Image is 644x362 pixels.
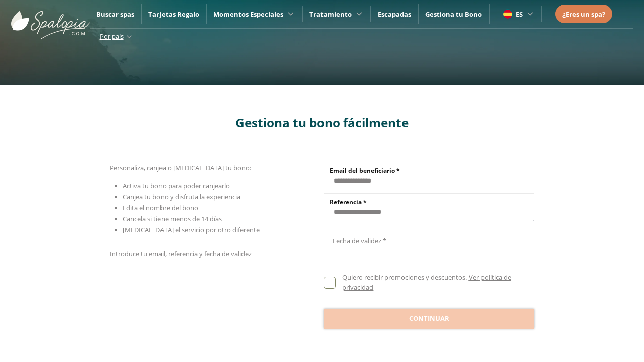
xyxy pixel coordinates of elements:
span: Edita el nombre del bono [123,203,198,212]
span: [MEDICAL_DATA] el servicio por otro diferente [123,225,260,234]
a: Buscar spas [96,10,134,19]
a: ¿Eres un spa? [562,9,605,20]
a: Ver política de privacidad [342,273,511,292]
span: Quiero recibir promociones y descuentos. [342,273,467,282]
span: Canjea tu bono y disfruta la experiencia [123,192,240,201]
span: Por país [100,32,124,41]
span: Activa tu bono para poder canjearlo [123,181,230,190]
span: Gestiona tu bono fácilmente [235,114,409,131]
span: Introduce tu email, referencia y fecha de validez [110,249,252,258]
span: Cancela si tiene menos de 14 días [123,214,222,223]
img: ImgLogoSpalopia.BvClDcEz.svg [11,1,90,39]
span: Personaliza, canjea o [MEDICAL_DATA] tu bono: [110,163,251,172]
a: Tarjetas Regalo [148,10,199,19]
a: Gestiona tu Bono [425,10,482,19]
a: Escapadas [378,10,411,19]
span: ¿Eres un spa? [562,10,605,19]
span: Continuar [409,314,449,324]
button: Continuar [324,309,534,329]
